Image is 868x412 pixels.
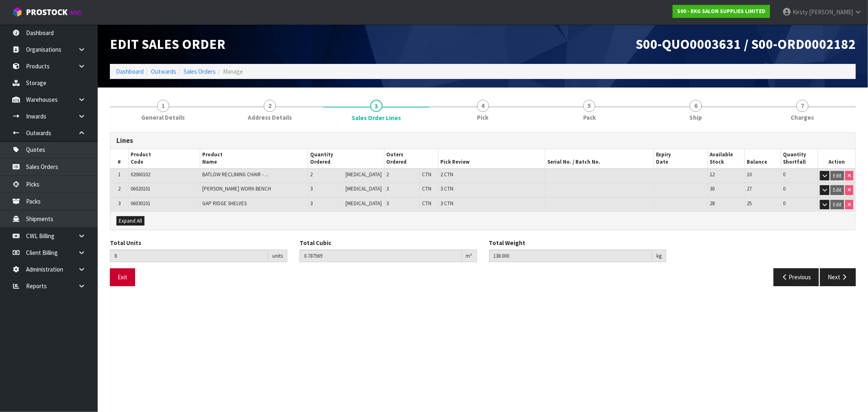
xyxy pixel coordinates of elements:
[131,200,150,207] span: 06030101
[202,200,247,207] span: GAP RIDGE SHELVES
[477,100,489,112] span: 4
[747,171,752,178] span: 10
[636,35,856,53] span: S00-QUO0003631 / S00-ORD0002182
[831,200,844,210] button: Edit
[831,185,844,195] button: Edit
[708,149,744,169] th: Available Stock
[781,149,818,169] th: Quantity Shortfall
[652,250,666,263] div: kg
[116,68,144,75] a: Dashboard
[151,68,176,75] a: Outwards
[141,113,185,122] span: General Details
[128,149,200,169] th: Product Code
[352,114,401,122] span: Sales Order Lines
[793,8,808,16] span: Kirsty
[441,200,454,207] span: 3 CTN
[796,100,809,112] span: 7
[545,149,654,169] th: Serial No. / Batch No.
[200,149,308,169] th: Product Name
[69,9,82,17] small: WMS
[489,250,653,262] input: Total Weight
[310,185,313,192] span: 3
[110,239,141,247] label: Total Units
[119,217,142,224] span: Expand All
[116,216,144,226] button: Expand All
[809,8,853,16] span: [PERSON_NAME]
[818,149,855,169] th: Action
[774,268,819,286] button: Previous
[690,113,702,122] span: Ship
[264,100,276,112] span: 2
[268,250,287,263] div: units
[441,171,454,178] span: 2 CTN
[157,100,169,112] span: 1
[387,171,389,178] span: 2
[831,171,844,181] button: Edit
[747,200,752,207] span: 25
[346,171,382,178] span: [MEDICAL_DATA]
[387,185,389,192] span: 3
[110,35,225,53] span: Edit Sales Order
[783,200,786,207] span: 0
[346,200,382,207] span: [MEDICAL_DATA]
[202,185,271,192] span: [PERSON_NAME] WORK BENCH
[438,149,545,169] th: Pick Review
[820,268,856,286] button: Next
[710,185,715,192] span: 30
[346,185,382,192] span: [MEDICAL_DATA]
[783,185,786,192] span: 0
[12,7,22,17] img: cube-alt.png
[422,185,431,192] span: CTN
[384,149,438,169] th: Outers Ordered
[710,171,715,178] span: 12
[783,171,786,178] span: 0
[489,239,526,247] label: Total Weight
[300,239,331,247] label: Total Cubic
[710,200,715,207] span: 28
[583,113,596,122] span: Pack
[387,200,389,207] span: 3
[422,171,431,178] span: CTN
[110,126,856,292] span: Sales Order Lines
[462,250,477,263] div: m³
[673,5,770,18] a: S00 - RKG SALON SUPPLIES LIMITED
[791,113,814,122] span: Charges
[747,185,752,192] span: 27
[116,137,849,145] h3: Lines
[202,171,269,178] span: BATLOW RECLINING CHAIR - ...
[26,7,68,18] span: ProStock
[583,100,595,112] span: 5
[248,113,292,122] span: Address Details
[441,185,454,192] span: 3 CTN
[110,250,268,262] input: Total Units
[422,200,431,207] span: CTN
[118,185,120,192] span: 2
[308,149,384,169] th: Quantity Ordered
[677,8,765,15] strong: S00 - RKG SALON SUPPLIES LIMITED
[184,68,216,75] a: Sales Orders
[118,171,120,178] span: 1
[744,149,781,169] th: Balance
[690,100,702,112] span: 6
[110,149,128,169] th: #
[654,149,708,169] th: Expiry Date
[118,200,120,207] span: 3
[370,100,383,112] span: 3
[300,250,462,262] input: Total Cubic
[477,113,489,122] span: Pick
[131,185,150,192] span: 06020101
[110,268,135,286] button: Exit
[310,171,313,178] span: 2
[223,68,243,75] span: Manage
[310,200,313,207] span: 3
[131,171,150,178] span: 02060102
